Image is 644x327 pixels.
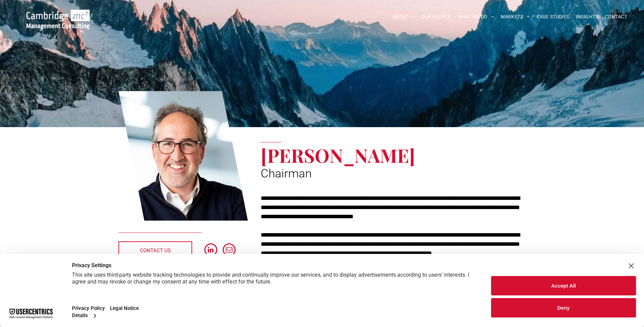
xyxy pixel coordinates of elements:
a: ABOUT [389,12,418,22]
a: Tim Passingham | Chairman | Cambridge Management Consulting [118,90,248,222]
a: MARKETS [497,12,533,22]
span: CONTACT US [140,242,171,259]
span: Chairman [261,167,312,180]
a: INSIGHTS [573,12,602,22]
a: OUR PEOPLE [418,12,454,22]
a: CONTACT [602,12,630,22]
a: CASE STUDIES [533,12,573,22]
span: [PERSON_NAME] [261,142,415,168]
a: linkedin [204,243,217,258]
a: email [223,243,236,258]
img: Go to Homepage [26,10,90,29]
a: Your Business Transformed | Cambridge Management Consulting [26,11,90,18]
a: CONTACT US [118,241,192,258]
a: WHAT WE DO [455,12,498,22]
